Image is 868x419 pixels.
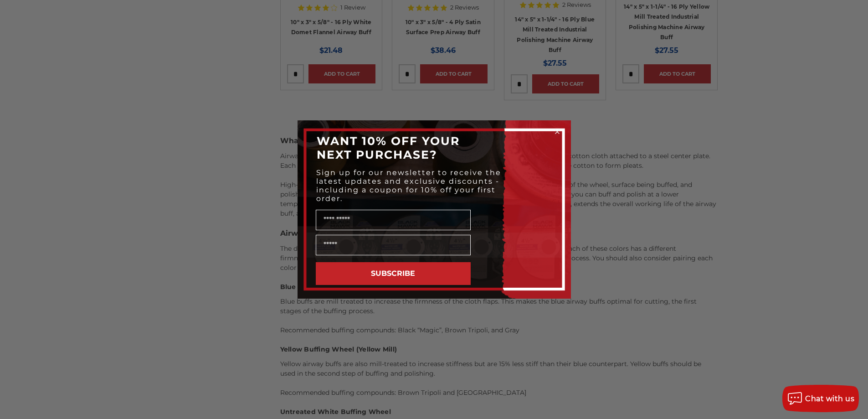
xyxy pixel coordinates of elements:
span: Sign up for our newsletter to receive the latest updates and exclusive discounts - including a co... [316,168,501,203]
button: Chat with us [782,385,859,412]
input: Email [316,235,471,255]
span: WANT 10% OFF YOUR NEXT PURCHASE? [317,134,460,161]
span: Chat with us [805,394,854,403]
button: SUBSCRIBE [316,262,471,285]
button: Close dialog [553,127,562,136]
